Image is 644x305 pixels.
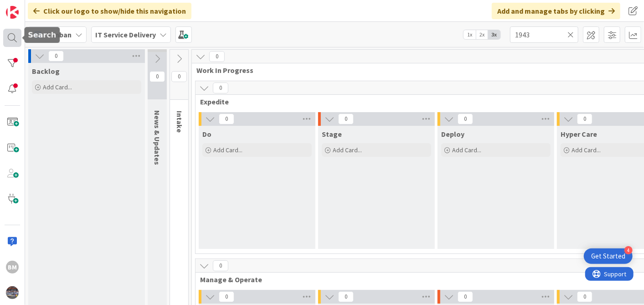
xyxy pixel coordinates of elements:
[175,111,184,133] span: Intake
[624,246,633,254] div: 4
[6,261,19,274] div: BM
[32,67,60,76] span: Backlog
[510,26,578,43] input: Quick Filter...
[333,146,362,154] span: Add Card...
[28,31,56,39] h5: Search
[153,110,162,165] span: News & Updates
[584,248,633,264] div: Open Get Started checklist, remaining modules: 4
[338,114,354,124] span: 0
[338,291,354,302] span: 0
[561,129,597,139] span: Hyper Care
[458,114,473,124] span: 0
[6,286,19,299] img: avatar
[19,1,41,12] span: Support
[28,3,191,19] div: Click our logo to show/hide this navigation
[202,129,211,139] span: Do
[492,3,620,19] div: Add and manage tabs by clicking
[213,260,228,271] span: 0
[219,291,234,302] span: 0
[43,83,72,91] span: Add Card...
[591,252,625,261] div: Get Started
[441,129,464,139] span: Deploy
[219,114,234,124] span: 0
[48,51,64,62] span: 0
[213,146,242,154] span: Add Card...
[95,30,156,39] b: IT Service Delivery
[458,291,473,302] span: 0
[209,51,225,62] span: 0
[577,291,592,302] span: 0
[6,6,19,19] img: Visit kanbanzone.com
[452,146,481,154] span: Add Card...
[322,129,342,139] span: Stage
[476,30,488,39] span: 2x
[577,114,592,124] span: 0
[488,30,500,39] span: 3x
[464,30,476,39] span: 1x
[171,71,187,82] span: 0
[149,71,165,82] span: 0
[213,83,228,93] span: 0
[572,146,601,154] span: Add Card...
